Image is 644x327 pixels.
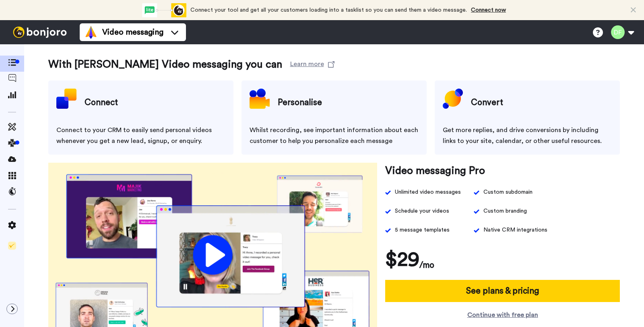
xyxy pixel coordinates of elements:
[471,7,506,13] a: Connect now
[190,7,467,13] span: Connect your tool and get all your customers loading into a tasklist so you can send them a video...
[395,206,449,217] span: Schedule your videos
[278,93,322,113] h4: Personalise
[85,26,97,39] img: vm-color.svg
[385,248,419,272] h1: $29
[419,259,434,272] h4: /mo
[290,56,334,72] a: Learn more
[483,187,533,198] div: Custom subdomain
[443,125,612,147] div: Get more replies, and drive conversions by including links to your site, calendar, or other usefu...
[483,206,527,217] span: Custom branding
[395,225,450,236] span: 5 message templates
[8,242,16,250] img: Checklist.svg
[85,93,118,113] h4: Connect
[385,163,485,179] h3: Video messaging Pro
[290,59,324,67] div: Learn more
[102,27,163,38] span: Video messaging
[10,27,70,38] img: bj-logo-header-white.svg
[142,3,186,17] div: animation
[48,56,282,72] h3: With [PERSON_NAME] Video messaging you can
[466,284,539,298] h4: See plans & pricing
[56,125,225,147] div: Connect to your CRM to easily send personal videos whenever you get a new lead, signup, or enquiry.
[250,125,419,147] div: Whilst recording, see important information about each customer to help you personalize each message
[483,225,547,236] span: Native CRM integrations
[395,187,461,198] div: Unlimited video messages
[385,310,620,320] a: Continue with free plan
[471,93,503,113] h4: Convert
